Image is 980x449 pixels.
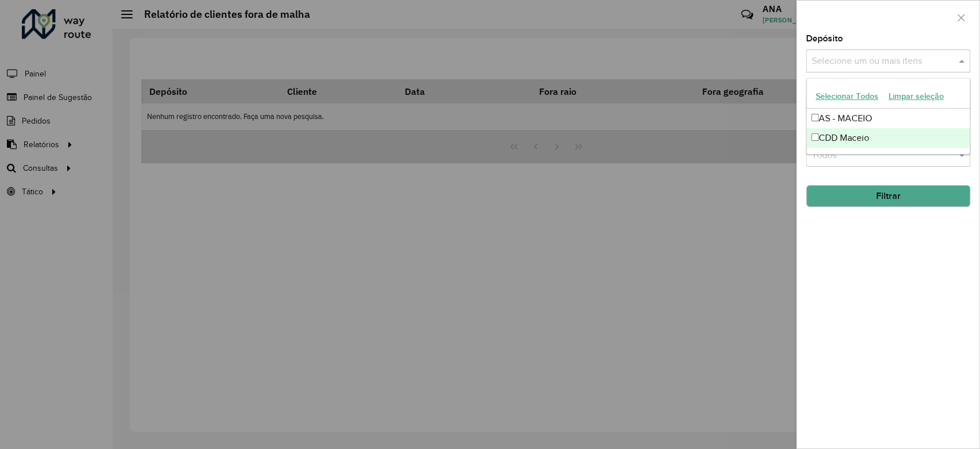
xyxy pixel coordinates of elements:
[811,87,884,105] button: Selecionar Todos
[884,87,949,105] button: Limpar seleção
[807,128,970,148] div: CDD Maceio
[806,32,843,45] label: Depósito
[806,78,970,155] ng-dropdown-panel: Options list
[806,185,970,207] button: Filtrar
[807,109,970,128] div: AS - MACEIO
